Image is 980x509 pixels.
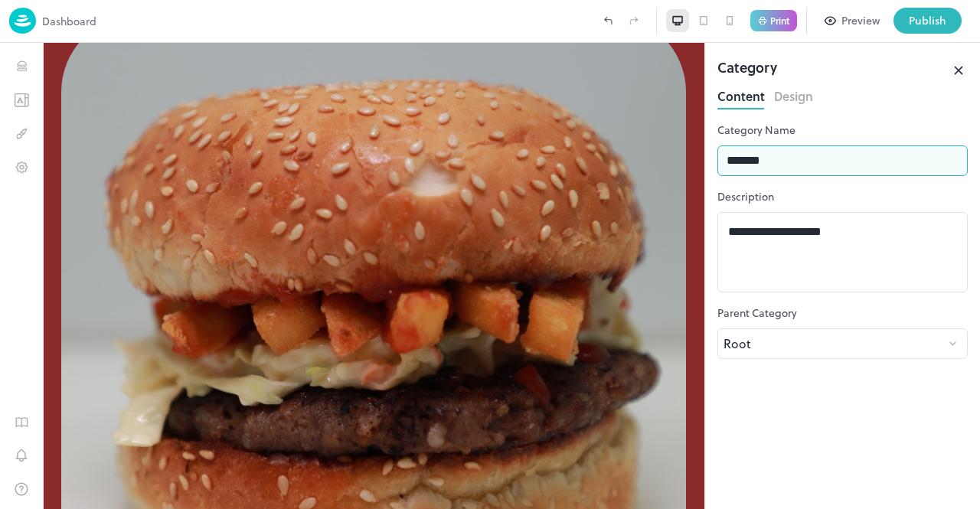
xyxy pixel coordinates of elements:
[9,8,36,34] img: logo-86c26b7e.jpg
[841,12,880,29] div: Preview
[717,57,777,84] div: Category
[774,84,813,105] button: Design
[621,8,647,34] label: Redo (Ctrl + Y)
[816,8,889,34] button: Preview
[717,122,968,138] p: Category Name
[717,188,968,204] p: Description
[717,305,968,321] p: Parent Category
[595,8,621,34] label: Undo (Ctrl + Z)
[42,13,96,29] p: Dashboard
[770,16,789,25] p: Print
[717,84,765,105] button: Content
[909,12,946,29] div: Publish
[893,8,962,34] button: Publish
[717,328,947,359] div: Root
